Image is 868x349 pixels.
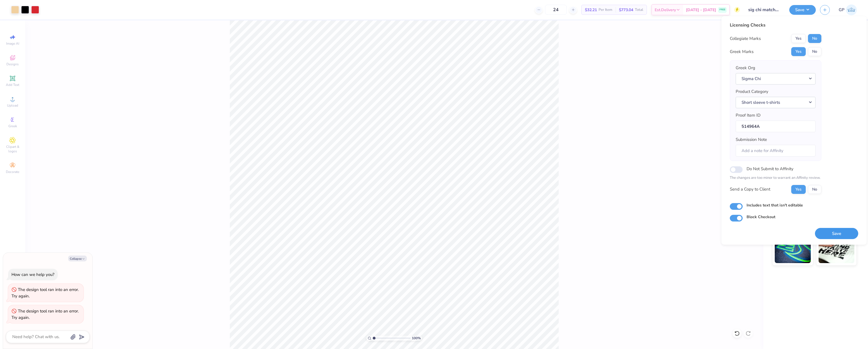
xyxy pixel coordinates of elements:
span: Est. Delivery [655,7,676,13]
label: Includes text that isn't editable [747,202,803,208]
label: Proof Item ID [736,112,761,119]
div: Greek Marks [730,49,754,55]
label: Do Not Submit to Affinity [747,165,793,172]
div: The design tool ran into an error. Try again. [11,287,79,299]
input: – – [545,5,567,15]
span: Greek [8,124,17,128]
button: Sigma Chi [736,73,816,85]
span: Per Item [599,7,612,13]
span: $773.04 [619,7,633,13]
label: Greek Org [736,65,755,71]
div: Licensing Checks [730,22,821,28]
button: Save [815,228,858,239]
input: Untitled Design [744,4,785,15]
button: No [808,34,821,43]
button: No [808,47,821,56]
span: FREE [719,8,725,12]
button: No [808,185,821,194]
span: Image AI [6,41,19,46]
span: GP [839,7,845,13]
p: The changes are too minor to warrant an Affinity review. [730,175,821,181]
img: Water based Ink [819,235,855,263]
label: Product Category [736,88,768,95]
img: Germaine Penalosa [846,4,857,15]
span: $32.21 [585,7,597,13]
div: How can we help you? [11,272,54,277]
label: Block Checkout [747,214,775,220]
button: Yes [791,47,806,56]
span: Add Text [6,83,19,87]
button: Collapse [68,256,87,261]
span: [DATE] - [DATE] [686,7,716,13]
button: Save [789,5,816,15]
span: Upload [7,103,18,108]
div: Collegiate Marks [730,35,761,42]
div: The design tool ran into an error. Try again. [11,308,79,320]
button: Short sleeve t-shirts [736,97,816,108]
span: Decorate [6,170,19,174]
label: Submission Note [736,136,767,143]
button: Yes [791,34,806,43]
span: Designs [6,62,19,66]
span: Clipart & logos [3,145,22,153]
div: Send a Copy to Client [730,186,770,192]
button: Yes [791,185,806,194]
a: GP [839,4,857,15]
span: Total [635,7,643,13]
span: 100 % [412,336,421,341]
img: Glow in the Dark Ink [775,235,811,263]
input: Add a note for Affinity [736,145,816,157]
